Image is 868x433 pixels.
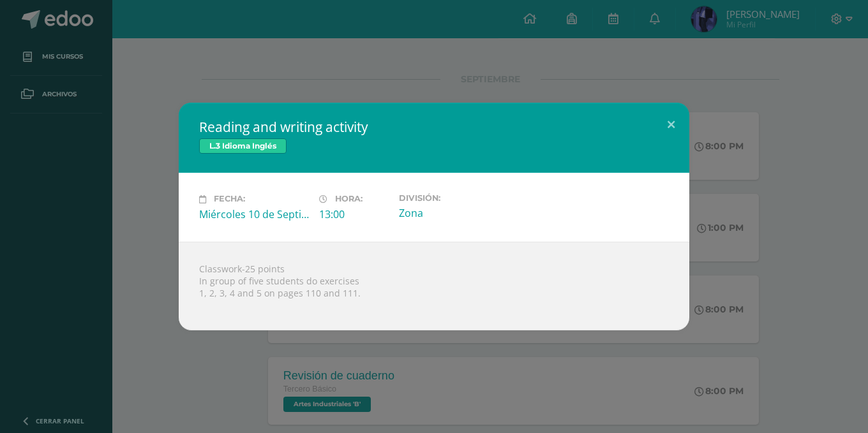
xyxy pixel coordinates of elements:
div: Classwork-25 points In group of five students do exercises 1, 2, 3, 4 and 5 on pages 110 and 111. [179,242,689,330]
div: 13:00 [319,207,389,221]
h2: Reading and writing activity [199,118,669,136]
div: Zona [399,206,509,220]
label: División: [399,193,509,203]
span: Fecha: [214,194,245,204]
div: Miércoles 10 de Septiembre [199,207,309,221]
span: L.3 Idioma Inglés [199,138,287,154]
button: Close (Esc) [653,103,689,146]
span: Hora: [335,194,363,204]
